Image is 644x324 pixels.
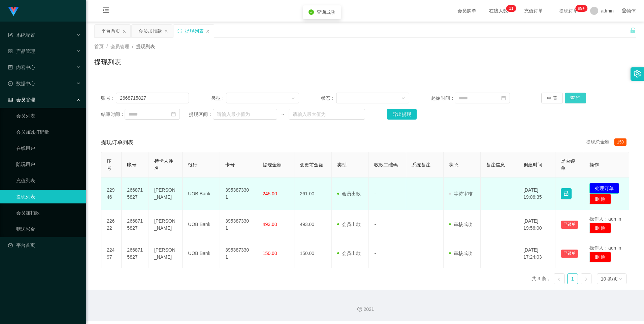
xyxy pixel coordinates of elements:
span: 卡号 [225,162,235,167]
a: 会员加减打码量 [16,125,81,139]
span: 账号： [101,95,116,102]
button: 处理订单 [589,183,619,194]
td: 2668715827 [122,239,149,268]
div: 10 条/页 [601,274,618,284]
span: 起始时间： [431,95,455,102]
span: / [132,44,133,49]
td: [PERSON_NAME] [149,177,183,210]
button: 已锁单 [561,221,578,229]
a: 图标: dashboard平台首页 [8,238,81,252]
span: 状态： [321,95,336,102]
h1: 提现列表 [94,57,121,67]
span: 内容中心 [8,65,35,70]
i: 图标: close [122,29,126,33]
span: ~ [277,111,289,118]
i: 图标: table [8,97,13,102]
span: 类型 [337,162,347,167]
input: 请输入最小值为 [213,109,277,120]
li: 下一页 [581,273,591,284]
span: 审核成功 [449,251,473,256]
i: 图标: unlock [630,27,636,33]
td: 3953873301 [220,177,257,210]
i: 图标: check-circle-o [8,81,13,86]
span: 245.00 [263,191,277,196]
span: 变更前金额 [300,162,323,167]
span: 会员出款 [337,222,361,227]
span: 系统备注 [412,162,430,167]
button: 删 除 [589,194,611,204]
div: 提现列表 [185,25,204,37]
span: 备注信息 [486,162,505,167]
a: 赠送彩金 [16,222,81,236]
span: 操作 [589,162,599,167]
a: 会员加扣款 [16,206,81,220]
div: 提现总金额： [586,138,629,147]
td: 2668715827 [122,210,149,239]
i: 图标: left [557,277,561,281]
sup: 1185 [575,5,587,12]
img: logo.9652507e.png [8,7,19,16]
span: 493.00 [263,222,277,227]
p: 1 [509,5,511,12]
td: 493.00 [294,210,332,239]
i: 图标: down [401,96,405,101]
span: 银行 [188,162,197,167]
li: 1 [567,273,578,284]
span: 会员出款 [337,191,361,196]
td: UOB Bank [183,239,220,268]
span: 提现订单列表 [101,138,133,147]
li: 上一页 [554,273,565,284]
i: 图标: calendar [501,96,506,100]
span: 150 [614,138,626,146]
i: 图标: profile [8,65,13,70]
i: 图标: setting [634,70,641,77]
span: 产品管理 [8,48,35,54]
span: 提现订单 [556,8,581,13]
span: / [106,44,108,49]
a: 会员列表 [16,109,81,123]
span: 是否锁单 [561,158,575,171]
td: [PERSON_NAME] [149,210,183,239]
td: UOB Bank [183,210,220,239]
span: 收款二维码 [374,162,398,167]
i: 图标: global [622,8,626,13]
span: 结束时间： [101,111,125,118]
span: - [374,191,376,196]
p: 1 [511,5,514,12]
td: 150.00 [294,239,332,268]
input: 请输入 [116,93,189,103]
span: 审核成功 [449,222,473,227]
div: 平台首页 [101,25,120,37]
a: 1 [568,274,578,284]
span: 充值订单 [521,8,546,13]
button: 删 除 [589,252,611,262]
td: 2668715827 [122,177,149,210]
a: 陪玩用户 [16,158,81,171]
td: [DATE] 19:06:35 [518,177,555,210]
span: 150.00 [263,251,277,256]
span: 操作人：admin [589,216,621,222]
i: 图标: copyright [357,307,362,312]
a: 充值列表 [16,174,81,187]
button: 图标: lock [561,188,572,199]
td: 22497 [101,239,122,268]
button: 查 询 [565,93,586,103]
span: 提现金额 [263,162,282,167]
span: 账号 [127,162,136,167]
i: 图标: close [206,29,210,33]
span: 操作人：admin [589,245,621,251]
i: 图标: right [584,277,588,281]
span: 序号 [107,158,111,171]
td: 3953873301 [220,239,257,268]
span: - [374,251,376,256]
span: 数据中心 [8,81,35,86]
span: 系统配置 [8,32,35,38]
input: 请输入最大值为 [289,109,365,120]
span: 持卡人姓名 [154,158,173,171]
td: 22946 [101,177,122,210]
td: [DATE] 17:24:03 [518,239,555,268]
td: UOB Bank [183,177,220,210]
i: 图标: menu-fold [94,0,117,22]
span: - [374,222,376,227]
li: 共 3 条， [532,273,551,284]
